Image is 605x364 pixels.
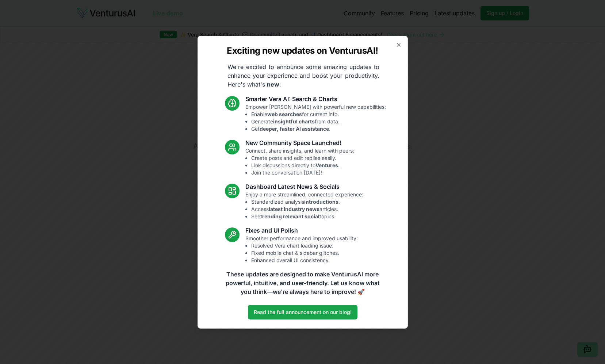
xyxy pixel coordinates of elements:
strong: latest industry news [269,206,319,212]
strong: web searches [267,111,302,117]
p: We're excited to announce some amazing updates to enhance your experience and boost your producti... [222,62,385,89]
p: These updates are designed to make VenturusAI more powerful, intuitive, and user-friendly. Let us... [221,270,384,296]
h3: Dashboard Latest News & Socials [245,182,363,191]
strong: Ventures [315,162,338,168]
li: Join the conversation [DATE]! [251,169,354,176]
h3: Smarter Vera AI: Search & Charts [245,95,386,103]
li: See topics. [251,213,363,220]
strong: deeper, faster AI assistance [260,126,329,132]
strong: trending relevant social [260,213,319,219]
p: Empower [PERSON_NAME] with powerful new capabilities: [245,103,386,133]
strong: new [267,81,279,88]
p: Smoother performance and improved usability: [245,235,358,264]
li: Resolved Vera chart loading issue. [251,242,358,249]
h3: New Community Space Launched! [245,138,354,147]
p: Connect, share insights, and learn with peers: [245,147,354,176]
a: Read the full announcement on our blog! [248,305,357,319]
li: Link discussions directly to . [251,162,354,169]
strong: insightful charts [273,118,315,124]
li: Create posts and edit replies easily. [251,154,354,162]
li: Enhanced overall UI consistency. [251,257,358,264]
li: Enable for current info. [251,111,386,118]
h3: Fixes and UI Polish [245,226,358,235]
li: Fixed mobile chat & sidebar glitches. [251,249,358,257]
p: Enjoy a more streamlined, connected experience: [245,191,363,220]
strong: introductions [304,199,338,205]
h2: Exciting new updates on VenturusAI! [227,45,378,57]
li: Standardized analysis . [251,198,363,206]
li: Generate from data. [251,118,386,125]
li: Get . [251,125,386,133]
li: Access articles. [251,206,363,213]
